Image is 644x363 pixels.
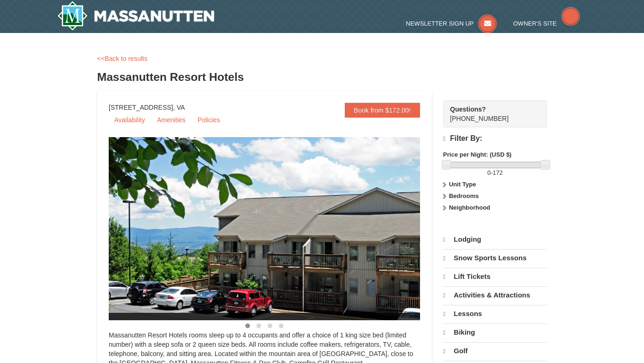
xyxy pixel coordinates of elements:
strong: Price per Night: (USD $) [443,151,512,158]
a: Availability [109,113,151,127]
a: Golf [443,342,547,360]
span: Owner's Site [513,20,557,27]
label: - [443,168,547,178]
strong: Unit Type [449,181,476,188]
a: Owner's Site [513,20,580,27]
a: Policies [192,113,225,127]
span: 0 [487,169,491,176]
a: Massanutten Resort [57,1,214,31]
strong: Questions? [450,106,486,113]
strong: Bedrooms [449,192,479,199]
a: Activities & Attractions [443,286,547,304]
a: Lodging [443,231,547,248]
a: <<Back to results [97,55,147,62]
span: [PHONE_NUMBER] [450,105,530,122]
img: Massanutten Resort Logo [57,1,214,31]
strong: Neighborhood [449,204,490,211]
a: Newsletter Sign Up [406,20,497,27]
span: Newsletter Sign Up [406,20,474,27]
h3: Massanutten Resort Hotels [97,68,547,86]
a: Biking [443,323,547,341]
h4: Filter By: [443,134,547,143]
a: Amenities [151,113,191,127]
span: 172 [493,169,503,176]
a: Book from $172.00! [345,103,420,118]
a: Lift Tickets [443,268,547,285]
a: Snow Sports Lessons [443,249,547,267]
img: 19219026-1-e3b4ac8e.jpg [109,137,443,320]
a: Lessons [443,305,547,323]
